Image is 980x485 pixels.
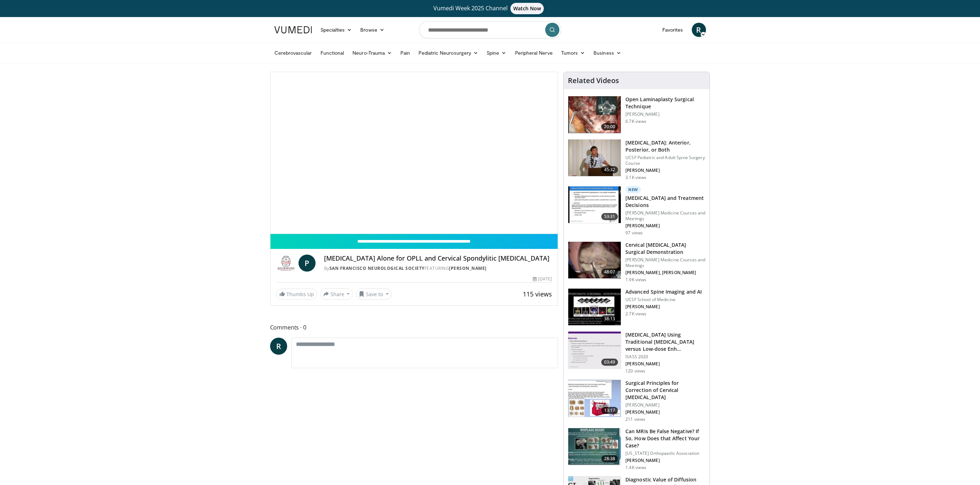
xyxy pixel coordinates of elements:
[625,304,702,310] p: [PERSON_NAME]
[324,255,552,262] h4: [MEDICAL_DATA] Alone for OPLL and Cervical Spondylitic [MEDICAL_DATA]
[270,338,287,355] a: R
[414,46,482,60] a: Pediatric Neurosurgery
[276,255,296,272] img: San Francisco Neurological Society
[625,139,705,153] h3: [MEDICAL_DATA]: Anterior, Posterior, or Both
[568,332,621,369] img: c205f83a-d616-415c-8d4a-799a9bc8b05a.150x105_q85_crop-smart_upscale.jpg
[523,290,552,298] span: 115 views
[510,3,544,14] span: Watch Now
[299,255,316,272] a: P
[601,407,618,414] span: 13:17
[568,139,705,180] a: 45:32 [MEDICAL_DATA]: Anterior, Posterior, or Both UCSF Pediatric and Adult Spine Surgery Course ...
[270,72,558,234] video-js: Video Player
[568,140,621,176] img: 39881e2b-1492-44db-9479-cec6abaf7e70.150x105_q85_crop-smart_upscale.jpg
[625,428,705,449] h3: Can MRIs Be False Negative? If So, How Does that Affect Your Case?
[316,46,349,60] a: Functional
[625,257,705,268] p: [PERSON_NAME] Medicine Courses and Meetings
[625,277,646,283] p: 1.9K views
[625,416,645,422] p: 211 views
[568,76,619,85] h4: Related Videos
[625,195,705,209] h3: [MEDICAL_DATA] and Treatment Decisions
[568,186,621,223] img: 37a1ca3d-d002-4404-841e-646848b90b5b.150x105_q85_crop-smart_upscale.jpg
[601,213,618,220] span: 53:31
[275,3,705,14] a: Vumedi Week 2025 ChannelWatch Now
[625,409,705,415] p: [PERSON_NAME]
[692,23,706,37] a: R
[625,451,705,456] p: [US_STATE] Orthopaedic Association
[601,315,618,322] span: 38:13
[274,26,312,33] img: VuMedi Logo
[625,119,646,124] p: 6.7K views
[625,361,705,367] p: [PERSON_NAME]
[625,241,705,256] h3: Cervical [MEDICAL_DATA] Surgical Demonstration
[449,265,487,271] a: [PERSON_NAME]
[482,46,510,60] a: Spine
[511,46,557,60] a: Peripheral Nerve
[568,428,705,470] a: 28:38 Can MRIs Be False Negative? If So, How Does that Affect Your Case? [US_STATE] Orthopaedic A...
[356,23,389,37] a: Browse
[568,428,621,465] img: c0793448-acc5-40d2-9340-c7f846490424.150x105_q85_crop-smart_upscale.jpg
[625,402,705,408] p: [PERSON_NAME]
[568,289,621,326] img: 6b20b019-4137-448d-985c-834860bb6a08.150x105_q85_crop-smart_upscale.jpg
[329,265,425,271] a: San Francisco Neurological Society
[568,96,621,133] img: hell_1.png.150x105_q85_crop-smart_upscale.jpg
[568,288,705,326] a: 38:13 Advanced Spine Imaging and AI UCSF School of Medicine [PERSON_NAME] 2.7K views
[568,380,705,422] a: 13:17 Surgical Principles for Correction of Cervical [MEDICAL_DATA] [PERSON_NAME] [PERSON_NAME] 2...
[625,270,705,276] p: [PERSON_NAME], [PERSON_NAME]
[568,186,705,236] a: 53:31 New [MEDICAL_DATA] and Treatment Decisions [PERSON_NAME] Medicine Courses and Meetings [PER...
[316,23,356,37] a: Specialties
[270,46,316,60] a: Cerebrovascular
[568,380,621,417] img: 52ce3d74-e44a-4cc7-9e4f-f0847deb19e9.150x105_q85_crop-smart_upscale.jpg
[533,276,552,282] div: [DATE]
[320,288,353,300] button: Share
[396,46,414,60] a: Pain
[625,288,702,295] h3: Advanced Spine Imaging and AI
[625,210,705,222] p: [PERSON_NAME] Medicine Courses and Meetings
[625,311,646,317] p: 2.7K views
[324,265,552,272] div: By FEATURING
[625,223,705,229] p: [PERSON_NAME]
[568,331,705,374] a: 03:49 [MEDICAL_DATA] Using Traditional [MEDICAL_DATA] versus Low-dose Enh… ISASS 2020 [PERSON_NAM...
[625,458,705,463] p: [PERSON_NAME]
[601,166,618,173] span: 45:32
[625,230,643,236] p: 97 views
[625,186,641,193] p: New
[270,323,558,332] span: Comments 0
[568,96,705,133] a: 20:00 Open Laminaplasty Surgical Technique [PERSON_NAME] 6.7K views
[589,46,625,60] a: Business
[625,331,705,353] h3: [MEDICAL_DATA] Using Traditional [MEDICAL_DATA] versus Low-dose Enh…
[625,96,705,110] h3: Open Laminaplasty Surgical Technique
[625,465,646,470] p: 1.4K views
[658,23,688,37] a: Favorites
[625,111,705,117] p: [PERSON_NAME]
[625,155,705,166] p: UCSF Pediatric and Adult Spine Surgery Course
[601,268,618,276] span: 48:07
[276,289,317,300] a: Thumbs Up
[568,242,621,279] img: 58157025-f9e2-4eaf-bae6-ce946b9fa9fb.150x105_q85_crop-smart_upscale.jpg
[625,168,705,173] p: [PERSON_NAME]
[625,380,705,401] h3: Surgical Principles for Correction of Cervical [MEDICAL_DATA]
[568,241,705,283] a: 48:07 Cervical [MEDICAL_DATA] Surgical Demonstration [PERSON_NAME] Medicine Courses and Meetings ...
[601,123,618,130] span: 20:00
[625,368,645,374] p: 120 views
[601,359,618,366] span: 03:49
[625,297,702,303] p: UCSF School of Medicine
[625,175,646,180] p: 3.1K views
[601,455,618,462] span: 28:38
[557,46,590,60] a: Tumors
[356,288,392,300] button: Save to
[348,46,396,60] a: Neuro-Trauma
[625,354,705,360] p: ISASS 2020
[419,21,561,38] input: Search topics, interventions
